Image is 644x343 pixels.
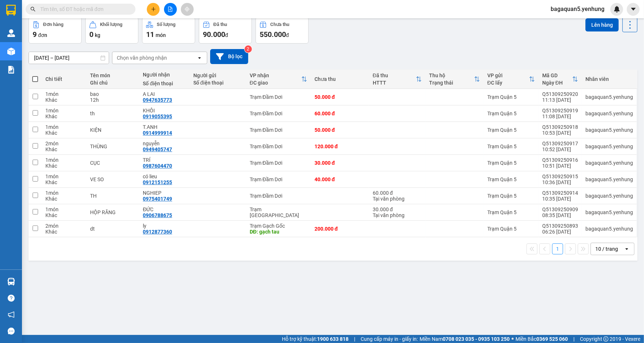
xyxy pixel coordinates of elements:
div: Trạm Đầm Dơi [250,94,307,100]
div: có lieu [143,174,186,179]
div: Chi tiết [45,76,83,82]
div: Chưa thu [314,76,365,82]
div: Trạm Đầm Dơi [48,6,111,24]
div: Trạm Quận 5 [487,111,535,116]
div: bao [90,91,135,97]
button: Đã thu90.000đ [199,17,252,44]
div: Q51309250916 [542,157,578,163]
div: Số điện thoại [143,81,186,86]
div: 0914999914 [143,130,172,136]
button: Đơn hàng9đơn [29,17,82,44]
span: Nhận: [48,7,65,15]
div: Trạm Đầm Dơi [250,111,307,116]
div: 11:13 [DATE] [542,97,578,103]
div: Trạm Gạch Gốc [250,223,307,229]
div: bagaquan5.yenhung [585,193,633,199]
th: Toggle SortBy [246,70,311,89]
div: 0949405747 [143,146,172,152]
div: Thu hộ [429,72,474,78]
div: dt [90,226,135,232]
div: th [90,111,135,116]
span: Miền Nam [420,335,510,343]
div: Đã thu [213,22,227,27]
div: Tên món [90,72,135,78]
div: Trạm [GEOGRAPHIC_DATA] [250,206,307,218]
div: Trạm Đầm Dơi [250,127,307,133]
div: THÙNG [90,143,135,149]
button: caret-down [627,3,640,16]
div: 2 món [45,223,83,229]
span: món [156,32,166,38]
div: 10:35 [DATE] [542,196,578,202]
div: Tại văn phòng [373,196,422,202]
span: aim [185,7,190,12]
div: bagaquan5.yenhung [585,176,633,182]
div: 1 món [45,206,83,212]
div: NGHIEP [143,190,186,196]
div: Trạm Quận 5 [6,6,42,24]
div: 0947635773 [48,33,111,43]
div: HỘP RĂNG [90,209,135,215]
th: Toggle SortBy [484,70,539,89]
span: đ [225,32,228,38]
span: | [573,335,574,343]
input: Tìm tên, số ĐT hoặc mã đơn [40,5,127,13]
div: bagaquan5.yenhung [585,160,633,166]
div: 0919055395 [143,113,172,119]
div: Trạng thái [429,80,474,86]
button: Số lượng11món [142,17,195,44]
th: Toggle SortBy [369,70,425,89]
span: đơn [38,32,47,38]
div: KHÔI [143,108,186,113]
div: bagaquan5.yenhung [585,94,633,100]
strong: 0369 525 060 [536,336,568,342]
button: Lên hàng [585,18,619,31]
div: Trạm Đầm Dơi [250,193,307,199]
button: Bộ lọc [210,49,248,64]
div: Khác [45,146,83,152]
div: 120.000 đ [314,143,365,149]
div: 0912877360 [143,229,172,235]
div: Trạm Quận 5 [487,226,535,232]
div: 1 món [45,108,83,113]
div: Trạm Quận 5 [487,209,535,215]
div: 0947635773 [143,97,172,103]
div: Q51309250893 [542,223,578,229]
span: 550.000 [260,30,286,39]
div: Trạm Đầm Dơi [250,160,307,166]
div: ĐC lấy [487,80,529,86]
div: 2 món [45,141,83,146]
div: Trạm Quận 5 [487,94,535,100]
span: ⚪️ [511,338,514,340]
sup: 2 [245,45,252,53]
div: Trạm Quận 5 [487,193,535,199]
div: bagaquan5.yenhung [585,111,633,116]
div: Khác [45,229,83,235]
div: 0975401749 [143,196,172,202]
div: 10 / trang [595,245,618,253]
div: bagaquan5.yenhung [585,143,633,149]
div: 08:35 [DATE] [542,212,578,218]
div: 1 món [45,190,83,196]
span: copyright [603,336,608,342]
div: TRÍ [143,157,186,163]
div: Trạm Quận 5 [487,127,535,133]
div: bagaquan5.yenhung [585,226,633,232]
div: ĐC giao [250,80,301,86]
span: Cung cấp máy in - giấy in: [361,335,418,343]
div: Khác [45,179,83,185]
button: aim [181,3,194,16]
div: DĐ: gạch tau [250,229,307,235]
div: nguyễn [143,141,186,146]
img: solution-icon [7,66,15,74]
strong: 1900 633 818 [317,336,349,342]
span: plus [151,7,156,12]
div: Khác [45,97,83,103]
button: Chưa thu550.000đ [256,17,309,44]
div: Đơn hàng [43,22,63,27]
img: warehouse-icon [7,48,15,55]
div: Q51309250920 [542,91,578,97]
div: 40.000 đ [314,176,365,182]
strong: 0708 023 035 - 0935 103 250 [443,336,510,342]
div: bagaquan5.yenhung [585,127,633,133]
